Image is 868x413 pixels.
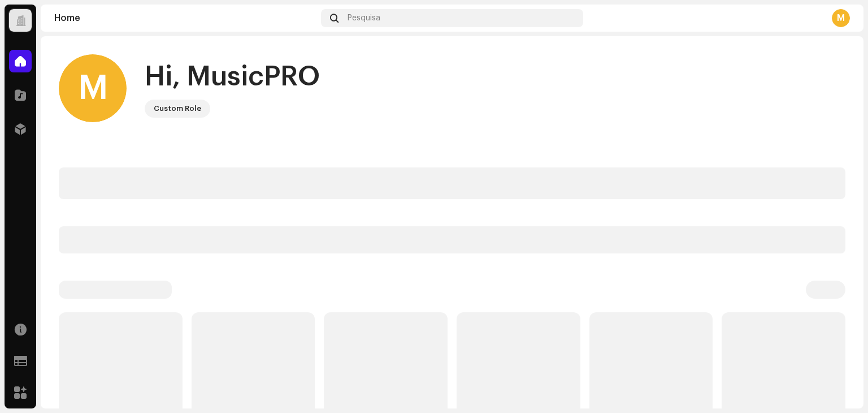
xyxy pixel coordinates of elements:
div: Home [54,14,316,23]
span: Pesquisa [348,14,380,23]
div: Custom Role [154,102,201,115]
div: M [59,54,127,122]
div: Hi, MusicPRO [145,59,320,95]
div: M [832,9,850,27]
